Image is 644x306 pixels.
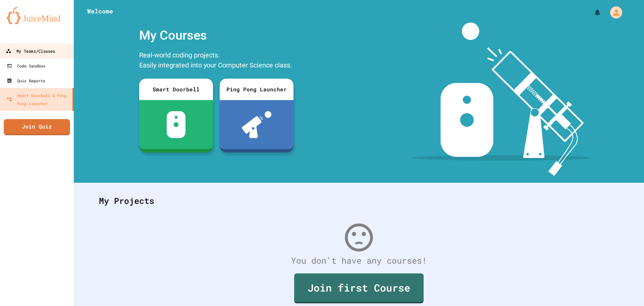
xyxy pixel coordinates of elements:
div: You don't have any courses! [92,254,626,267]
div: My Account [603,5,624,20]
img: logo-orange.svg [7,7,67,24]
img: sdb-white.svg [167,111,186,138]
div: My Projects [92,188,626,214]
div: Smart Doorbell & Ping Pong Launcher [7,91,70,107]
div: Code Sandbox [7,62,45,70]
div: Smart Doorbell [139,79,213,100]
a: Join first Course [294,273,424,303]
img: banner-image-my-projects.png [412,23,591,176]
a: Join Quiz [4,119,70,135]
div: My Notifications [581,7,603,18]
img: ppl-with-ball.png [242,111,272,138]
div: Real-world coding projects. Easily integrated into your Computer Science class. [136,48,297,74]
div: Quiz Reports [7,77,45,85]
div: My Courses [136,23,297,48]
div: Ping Pong Launcher [220,79,293,100]
div: My Teams/Classes [6,47,55,55]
